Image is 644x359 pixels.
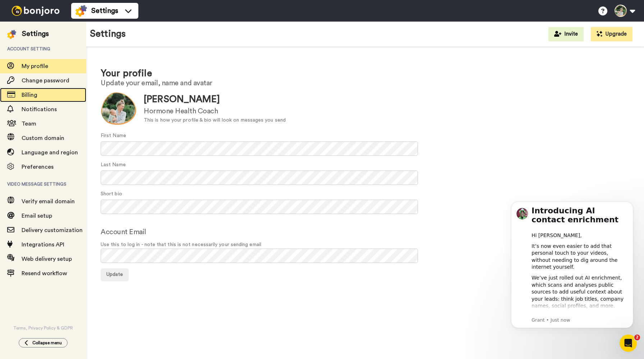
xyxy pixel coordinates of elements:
[22,227,83,233] span: Delivery customization
[634,335,640,340] span: 2
[32,340,62,346] span: Collapse menu
[22,150,78,155] span: Language and region
[22,63,48,69] span: My profile
[22,199,75,204] span: Verify email domain
[22,29,49,39] div: Settings
[91,6,118,16] span: Settings
[101,68,630,79] h1: Your profile
[22,92,37,98] span: Billing
[31,121,128,163] div: ✅ Create more relevant, engaging videos ✅ Save time researching new leads ✅ Increase response rat...
[591,27,632,41] button: Upgrade
[101,190,122,198] label: Short bio
[101,241,630,249] span: Use this to log in - note that this is not necessarily your sending email
[90,29,126,39] h1: Settings
[22,271,67,276] span: Resend workflow
[101,161,126,169] label: Last Name
[101,79,630,87] h2: Update your email, name and avatar
[548,27,584,41] button: Invite
[106,272,123,277] span: Update
[7,30,16,39] img: settings-colored.svg
[144,93,286,106] div: [PERSON_NAME]
[22,121,36,127] span: Team
[22,135,64,141] span: Custom domain
[101,132,126,140] label: First Name
[22,256,72,262] span: Web delivery setup
[31,124,128,131] p: Message from Grant, sent Just now
[101,227,146,237] label: Account Email
[31,121,104,127] b: It’s designed to help you:
[22,78,69,83] span: Change password
[22,106,57,112] span: Notifications
[19,338,68,347] button: Collapse menu
[101,268,129,281] button: Update
[500,192,644,355] iframe: Intercom notifications message
[9,6,63,16] img: bj-logo-header-white.svg
[22,242,64,247] span: Integrations API
[144,117,286,124] div: This is how your profile & bio will look on messages you send
[22,213,52,219] span: Email setup
[75,5,87,17] img: settings-colored.svg
[22,164,54,170] span: Preferences
[144,106,286,117] div: Hormone Health Coach
[620,335,637,352] iframe: Intercom live chat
